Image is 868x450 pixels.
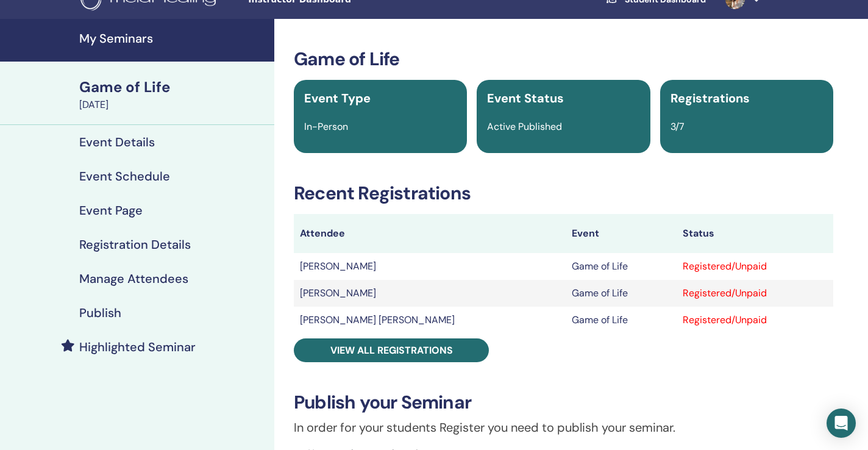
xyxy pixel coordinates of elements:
[566,280,677,307] td: Game of Life
[330,344,453,357] span: View all registrations
[566,214,677,253] th: Event
[827,409,856,438] div: Open Intercom Messenger
[294,418,833,437] p: In order for your students Register you need to publish your seminar.
[294,338,489,362] a: View all registrations
[294,48,833,70] h3: Game of Life
[566,253,677,280] td: Game of Life
[294,307,566,334] td: [PERSON_NAME] [PERSON_NAME]
[79,271,188,286] h4: Manage Attendees
[294,280,566,307] td: [PERSON_NAME]
[671,120,685,133] span: 3/7
[566,307,677,334] td: Game of Life
[683,259,827,274] div: Registered/Unpaid
[79,340,196,354] h4: Highlighted Seminar
[72,77,274,112] a: Game of Life[DATE]
[79,203,143,218] h4: Event Page
[487,120,562,133] span: Active Published
[79,77,267,98] div: Game of Life
[294,391,833,413] h3: Publish your Seminar
[304,90,371,106] span: Event Type
[79,237,191,252] h4: Registration Details
[79,305,121,320] h4: Publish
[677,214,833,253] th: Status
[683,286,827,301] div: Registered/Unpaid
[79,169,170,184] h4: Event Schedule
[294,182,833,204] h3: Recent Registrations
[79,135,155,149] h4: Event Details
[487,90,564,106] span: Event Status
[79,31,267,46] h4: My Seminars
[79,98,267,112] div: [DATE]
[683,313,827,327] div: Registered/Unpaid
[304,120,348,133] span: In-Person
[294,253,566,280] td: [PERSON_NAME]
[671,90,750,106] span: Registrations
[294,214,566,253] th: Attendee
